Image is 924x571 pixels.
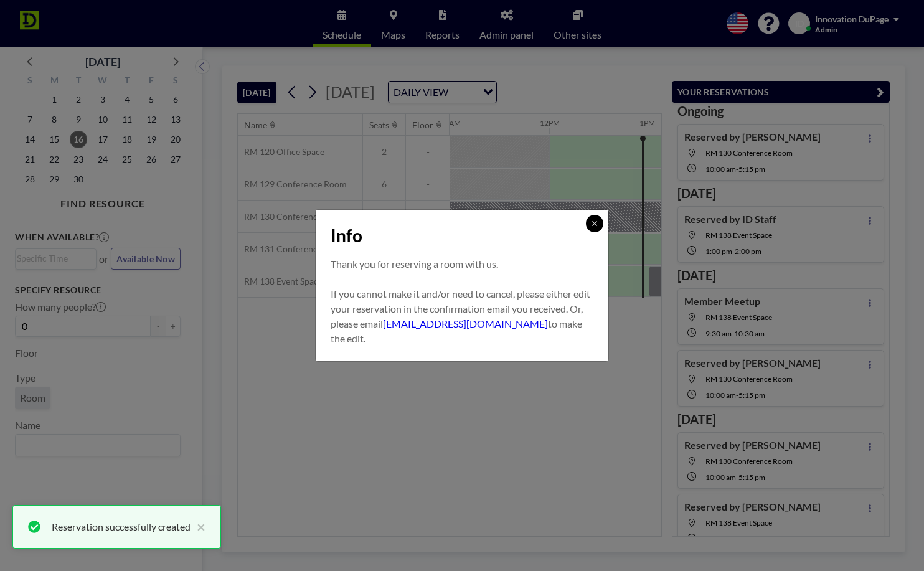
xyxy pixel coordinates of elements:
[52,519,191,534] div: Reservation successfully created
[331,286,593,346] p: If you cannot make it and/or need to cancel, please either edit your reservation in the confirmat...
[191,519,205,534] button: close
[331,225,362,247] span: Info
[383,318,548,329] a: [EMAIL_ADDRESS][DOMAIN_NAME]
[331,257,593,271] p: Thank you for reserving a room with us.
